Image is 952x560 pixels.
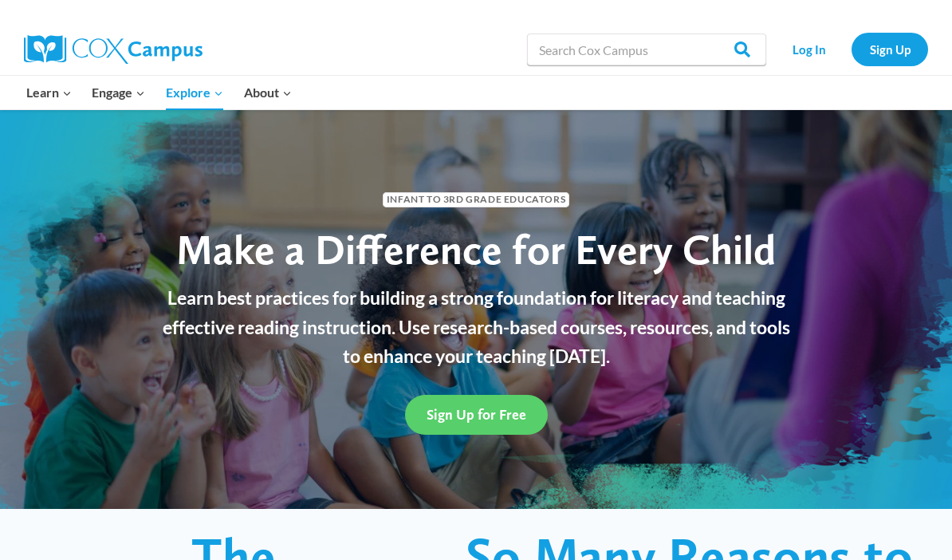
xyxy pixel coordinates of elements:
[405,395,548,434] a: Sign Up for Free
[16,76,301,109] nav: Primary Navigation
[166,82,223,103] span: Explore
[153,283,799,371] p: Learn best practices for building a strong foundation for literacy and teaching effective reading...
[26,82,72,103] span: Learn
[244,82,292,103] span: About
[774,33,928,65] nav: Secondary Navigation
[427,406,526,423] span: Sign Up for Free
[24,35,203,64] img: Cox Campus
[383,192,569,207] span: Infant to 3rd Grade Educators
[527,34,766,65] input: Search Cox Campus
[176,224,776,274] span: Make a Difference for Every Child
[92,82,145,103] span: Engage
[774,33,844,65] a: Log In
[852,33,928,65] a: Sign Up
